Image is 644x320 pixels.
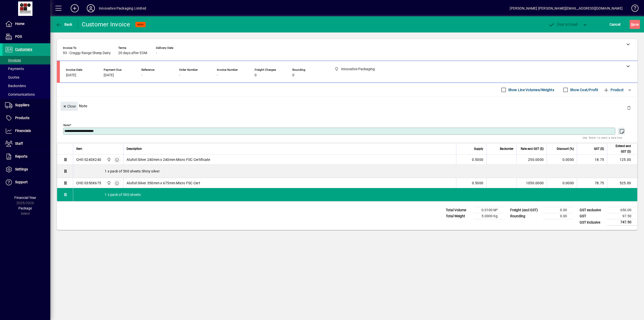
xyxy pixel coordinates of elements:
div: 1 x pack of 500 sheets [73,188,637,201]
td: GST exclusive [577,207,607,213]
button: Back [54,20,74,29]
span: Staff [15,141,23,146]
span: Communications [5,92,35,96]
span: Rate excl GST ($) [521,146,544,152]
span: Quotes [5,75,19,79]
a: Invoices [3,56,50,64]
td: GST [577,213,607,219]
span: Alufoil Silver 240mm x 240mm Micro FSC Certificate [127,157,210,162]
span: S [631,22,633,26]
div: Note [57,97,637,115]
button: Save [630,20,640,29]
td: Freight (excl GST) [508,207,543,213]
span: Payments [5,67,24,71]
a: Products [3,112,50,124]
span: ave [631,20,639,28]
a: Reports [3,150,50,163]
span: Close [63,102,76,111]
div: [PERSON_NAME] [PERSON_NAME][EMAIL_ADDRESS][DOMAIN_NAME] [510,4,623,12]
app-page-header-button: Back [50,20,78,29]
td: 5.0000 Kg [473,213,504,219]
span: Item [76,146,82,152]
span: Discount (%) [557,146,574,152]
span: Innovative Packaging [106,157,111,162]
span: Alufoil Silver 350mm x 675mm Micro FSC Cert [127,181,200,186]
td: 747.50 [607,219,637,226]
a: Settings [3,163,50,176]
td: GST inclusive [577,219,607,226]
button: Delete [623,102,635,114]
td: 0.0000 [547,155,577,165]
a: Quotes [3,73,50,82]
td: 125.00 [607,155,637,165]
td: 525.00 [607,178,637,188]
span: Innovative Packaging [106,180,111,186]
td: 650.00 [607,207,637,213]
span: 0 [292,73,294,77]
a: Backorders [3,82,50,90]
div: Innovative Packaging Limited [99,4,146,12]
span: Home [15,22,24,26]
div: Customer Invoice [82,20,130,28]
a: Suppliers [3,99,50,112]
span: Product [603,86,624,94]
div: CHE-S240X240 [76,157,101,162]
td: 0.0000 [547,178,577,188]
td: 0.00 [543,207,573,213]
button: Cancel [608,20,622,29]
a: Payments [3,64,50,73]
span: Invoices [5,58,21,62]
td: 0.0100 M³ [473,207,504,213]
span: 93 - Craggy Range Sheep Dairy [63,51,111,55]
app-page-header-button: Close [59,104,79,108]
span: Support [15,180,28,184]
td: 0.00 [543,213,573,219]
label: Show Cost/Profit [569,87,598,92]
button: Add [67,4,83,13]
span: Products [15,116,29,120]
span: 0.5000 [472,181,484,186]
span: Settings [15,167,28,171]
a: Communications [3,90,50,99]
label: Show Line Volumes/Weights [507,87,554,92]
div: 250.0000 [520,157,544,162]
a: Home [3,18,50,30]
span: - [179,73,180,77]
span: Description [127,146,142,152]
a: POS [3,30,50,43]
span: Supply [474,146,483,152]
td: Rounding [508,213,543,219]
mat-label: Note [63,123,70,127]
a: Knowledge Base [628,1,638,17]
span: ost & Email [548,22,578,26]
span: Reports [15,154,27,158]
span: POS [15,34,22,39]
span: Cancel [610,20,621,28]
span: Backorder [500,146,513,152]
td: 97.50 [607,213,637,219]
span: Back [56,22,72,26]
span: [DATE] [104,73,114,77]
mat-hint: Use 'Enter' to start a new line [583,135,622,140]
button: Product [601,85,626,94]
span: Suppliers [15,103,29,107]
span: Financials [15,129,31,133]
td: Total Volume [443,207,473,213]
span: GST ($) [594,146,604,152]
app-page-header-button: Delete [623,105,635,110]
button: Profile [83,4,99,13]
span: - [156,51,157,55]
div: 1 x pack of 500 sheets Shiny silver [73,165,637,178]
span: Extend excl GST ($) [610,143,631,154]
span: 20 days after EOM [118,51,147,55]
span: - [141,73,142,77]
span: Customers [15,47,32,51]
td: 78.75 [577,178,607,188]
a: Financials [3,125,50,137]
span: 0 [255,73,257,77]
td: 18.75 [577,155,607,165]
div: CHE-S350X675 [76,181,101,186]
button: Close [61,102,78,111]
span: P [557,22,559,26]
a: Support [3,176,50,189]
